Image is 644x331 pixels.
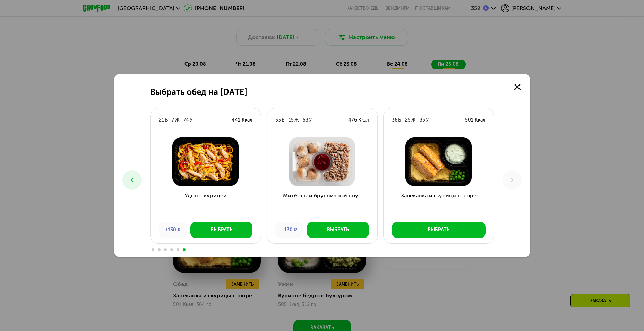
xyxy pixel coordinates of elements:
[307,222,369,238] button: Выбрать
[273,137,372,186] img: Митболы и брусничный соус
[156,137,255,186] img: Удон с курицей
[232,117,252,124] div: 441 Ккал
[303,117,308,124] div: 53
[426,117,429,124] div: У
[465,117,486,124] div: 501 Ккал
[420,117,425,124] div: 35
[294,117,299,124] div: Ж
[282,117,284,124] div: Б
[309,117,312,124] div: У
[392,222,486,238] button: Выбрать
[159,222,187,238] div: +130 ₽
[289,117,294,124] div: 15
[384,191,494,216] h3: Запеканка из курицы с пюре
[327,226,349,233] div: Выбрать
[348,117,369,124] div: 476 Ккал
[150,87,247,97] h2: Выбрать обед на [DATE]
[275,222,303,238] div: +130 ₽
[172,117,174,124] div: 7
[267,191,377,216] h3: Митболы и брусничный соус
[190,222,252,238] button: Выбрать
[405,117,411,124] div: 25
[389,137,488,186] img: Запеканка из курицы с пюре
[159,117,164,124] div: 21
[275,117,281,124] div: 33
[428,226,449,233] div: Выбрать
[165,117,168,124] div: Б
[392,117,397,124] div: 36
[175,117,179,124] div: Ж
[151,191,261,216] h3: Удон с курицей
[411,117,415,124] div: Ж
[190,117,192,124] div: У
[211,226,232,233] div: Выбрать
[183,117,189,124] div: 74
[398,117,401,124] div: Б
